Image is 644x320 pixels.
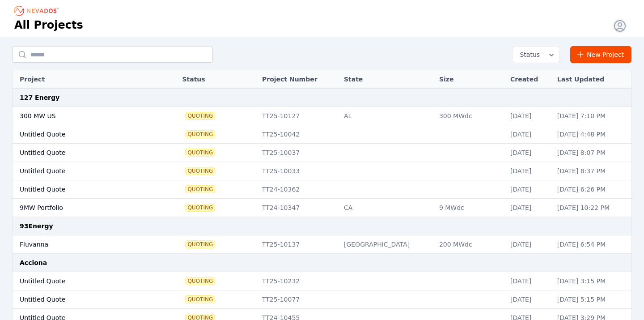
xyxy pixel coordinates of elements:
td: [DATE] [506,180,553,199]
th: State [339,70,435,89]
td: [DATE] 10:22 PM [553,199,631,217]
span: Quoting [186,186,215,193]
th: Status [178,70,258,89]
td: [DATE] [506,235,553,254]
a: New Project [570,46,631,63]
td: [DATE] 7:10 PM [553,107,631,125]
td: [DATE] [506,162,553,180]
span: Status [516,50,540,59]
td: Untitled Quote [13,180,155,199]
td: [DATE] 8:07 PM [553,144,631,162]
td: [DATE] [506,144,553,162]
td: Acciona [13,254,631,272]
tr: Untitled QuoteQuotingTT25-10042[DATE][DATE] 4:48 PM [13,125,631,144]
th: Created [506,70,553,89]
td: TT24-10362 [258,180,339,199]
td: [GEOGRAPHIC_DATA] [339,235,435,254]
td: [DATE] [506,199,553,217]
tr: 300 MW USQuotingTT25-10127AL300 MWdc[DATE][DATE] 7:10 PM [13,107,631,125]
td: [DATE] [506,125,553,144]
tr: Untitled QuoteQuotingTT24-10362[DATE][DATE] 6:26 PM [13,180,631,199]
td: TT25-10137 [258,235,339,254]
td: Untitled Quote [13,144,155,162]
span: Quoting [186,296,215,303]
td: CA [339,199,435,217]
td: TT25-10033 [258,162,339,180]
span: Quoting [186,149,215,156]
td: Fluvanna [13,235,155,254]
td: [DATE] 4:48 PM [553,125,631,144]
tr: Untitled QuoteQuotingTT25-10232[DATE][DATE] 3:15 PM [13,272,631,290]
td: TT25-10077 [258,290,339,309]
td: 127 Energy [13,89,631,107]
td: 93Energy [13,217,631,235]
td: [DATE] [506,290,553,309]
tr: Untitled QuoteQuotingTT25-10077[DATE][DATE] 5:15 PM [13,290,631,309]
th: Size [435,70,506,89]
td: AL [339,107,435,125]
td: [DATE] 6:26 PM [553,180,631,199]
td: Untitled Quote [13,272,155,290]
td: [DATE] [506,107,553,125]
td: 300 MW US [13,107,155,125]
td: [DATE] [506,272,553,290]
tr: Untitled QuoteQuotingTT25-10033[DATE][DATE] 8:37 PM [13,162,631,180]
td: [DATE] 6:54 PM [553,235,631,254]
span: Quoting [186,241,215,248]
td: Untitled Quote [13,125,155,144]
td: TT25-10127 [258,107,339,125]
td: Untitled Quote [13,290,155,309]
td: TT24-10347 [258,199,339,217]
td: Untitled Quote [13,162,155,180]
td: [DATE] 5:15 PM [553,290,631,309]
tr: FluvannaQuotingTT25-10137[GEOGRAPHIC_DATA]200 MWdc[DATE][DATE] 6:54 PM [13,235,631,254]
th: Last Updated [553,70,631,89]
button: Status [513,47,559,63]
span: Quoting [186,131,215,138]
h1: All Projects [14,18,83,32]
td: 9MW Portfolio [13,199,155,217]
td: TT25-10042 [258,125,339,144]
td: 200 MWdc [435,235,506,254]
th: Project [13,70,155,89]
tr: Untitled QuoteQuotingTT25-10037[DATE][DATE] 8:07 PM [13,144,631,162]
td: [DATE] 8:37 PM [553,162,631,180]
td: 300 MWdc [435,107,506,125]
span: Quoting [186,112,215,119]
span: Quoting [186,204,215,211]
nav: Breadcrumb [14,4,62,18]
span: Quoting [186,277,215,285]
span: Quoting [186,167,215,175]
td: [DATE] 3:15 PM [553,272,631,290]
td: TT25-10037 [258,144,339,162]
td: 9 MWdc [435,199,506,217]
td: TT25-10232 [258,272,339,290]
tr: 9MW PortfolioQuotingTT24-10347CA9 MWdc[DATE][DATE] 10:22 PM [13,199,631,217]
th: Project Number [258,70,339,89]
